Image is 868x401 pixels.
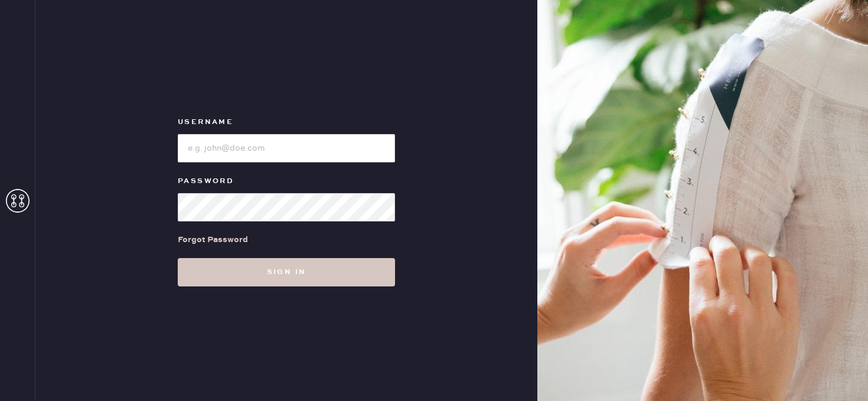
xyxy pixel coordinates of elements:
label: Password [178,174,395,188]
a: Forgot Password [178,221,248,258]
input: e.g. john@doe.com [178,134,395,162]
div: Forgot Password [178,233,248,246]
button: Sign in [178,258,395,286]
label: Username [178,115,395,129]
